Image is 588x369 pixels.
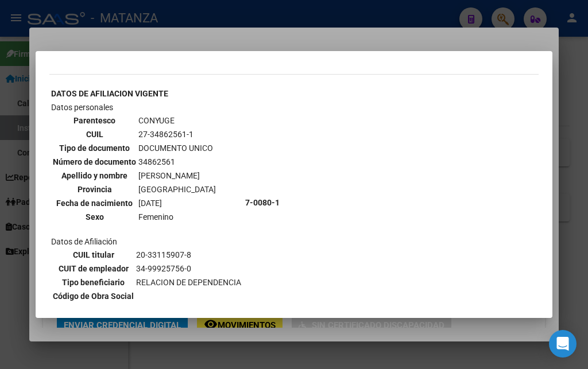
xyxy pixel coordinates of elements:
td: Femenino [138,211,216,223]
th: Parentesco [52,114,137,127]
th: Número de documento [52,156,137,168]
th: CUIL [52,128,137,141]
td: CONYUGE [138,114,216,127]
th: Tipo de documento [52,142,137,154]
td: [PERSON_NAME] [138,169,216,182]
th: Código de Obra Social [52,290,134,302]
td: DOCUMENTO UNICO [138,142,216,154]
td: 34-99925756-0 [136,262,242,275]
th: CUIT de empleador [52,262,134,275]
td: [GEOGRAPHIC_DATA] [138,183,216,196]
b: DATOS DE AFILIACION VIGENTE [51,89,168,98]
td: 34862561 [138,156,216,168]
th: Tipo beneficiario [52,276,134,289]
div: Open Intercom Messenger [549,330,577,358]
th: Sexo [52,211,137,223]
td: 20-33115907-8 [136,248,242,261]
th: CUIL titular [52,248,134,261]
td: [DATE] [138,197,216,209]
td: 27-34862561-1 [138,128,216,141]
td: RELACION DE DEPENDENCIA [136,276,242,289]
th: Fecha de nacimiento [52,197,137,209]
b: 7-0080-1 [245,198,280,207]
th: Provincia [52,183,137,196]
td: Datos personales Datos de Afiliación [51,101,243,304]
th: Apellido y nombre [52,169,137,182]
